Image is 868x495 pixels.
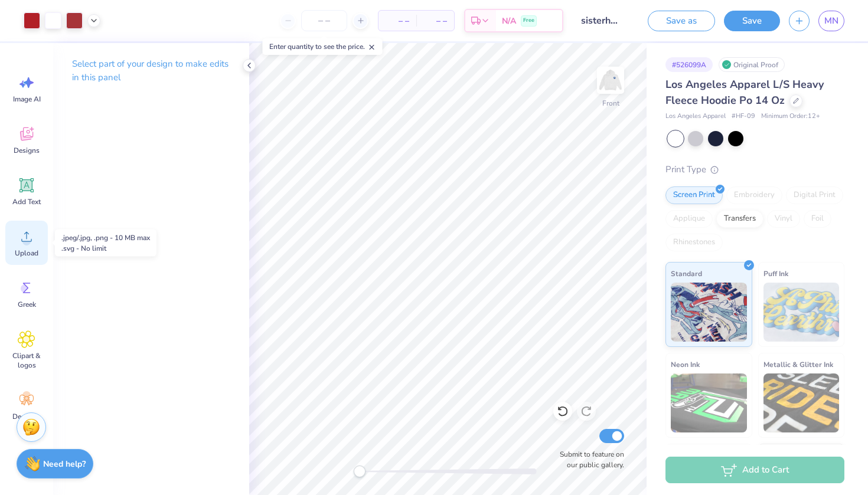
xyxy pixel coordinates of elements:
[72,57,230,84] p: Select part of your design to make edits in this panel
[671,267,702,280] span: Standard
[602,98,619,109] div: Front
[599,68,622,92] img: Front
[671,283,747,342] img: Standard
[523,17,534,25] span: Free
[386,15,409,27] span: – –
[767,210,800,228] div: Vinyl
[43,458,86,470] strong: Need help?
[354,466,366,477] div: Accessibility label
[763,267,788,280] span: Puff Ink
[423,15,447,27] span: – –
[665,112,726,122] span: Los Angeles Apparel
[763,358,833,371] span: Metallic & Glitter Ink
[15,248,38,258] span: Upload
[671,358,700,371] span: Neon Ink
[572,9,630,32] input: Untitled Design
[804,210,831,228] div: Foil
[665,234,723,251] div: Rhinestones
[671,373,747,432] img: Neon Ink
[732,112,755,122] span: # HF-09
[7,351,46,370] span: Clipart & logos
[665,57,713,72] div: # 526099A
[665,210,713,228] div: Applique
[665,77,824,107] span: Los Angeles Apparel L/S Heavy Fleece Hoodie Po 14 Oz
[763,283,840,342] img: Puff Ink
[648,11,715,31] button: Save as
[665,186,723,204] div: Screen Print
[18,300,36,309] span: Greek
[263,38,383,55] div: Enter quantity to see the price.
[553,449,624,470] label: Submit to feature on our public gallery.
[818,11,844,31] a: MN
[719,57,785,72] div: Original Proof
[13,94,41,104] span: Image AI
[824,14,838,28] span: MN
[301,10,347,31] input: – –
[786,186,843,204] div: Digital Print
[61,232,150,243] div: .jpeg/.jpg, .png - 10 MB max
[761,112,820,122] span: Minimum Order: 12 +
[763,373,840,432] img: Metallic & Glitter Ink
[724,11,780,31] button: Save
[61,243,150,254] div: .svg - No limit
[716,210,763,228] div: Transfers
[14,146,40,155] span: Designs
[726,186,782,204] div: Embroidery
[12,412,41,421] span: Decorate
[502,15,516,27] span: N/A
[665,163,844,176] div: Print Type
[12,197,41,206] span: Add Text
